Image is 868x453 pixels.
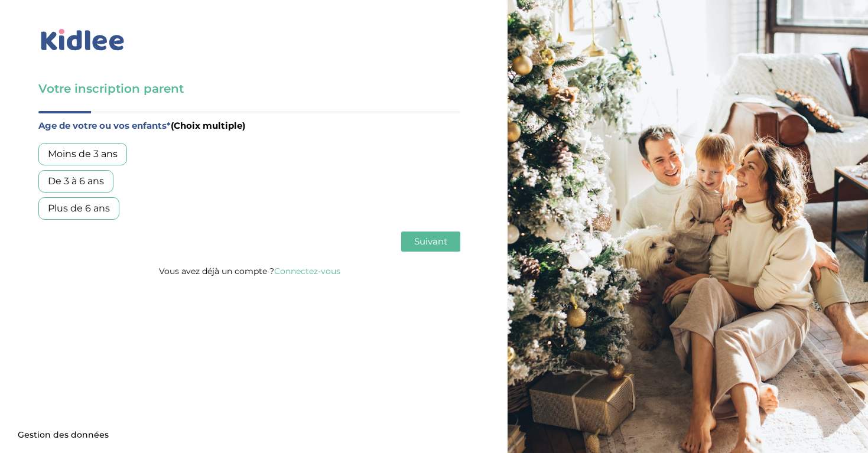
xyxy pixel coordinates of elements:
button: Suivant [401,232,460,252]
h3: Votre inscription parent [38,80,460,97]
button: Précédent [38,232,94,252]
p: Vous avez déjà un compte ? [38,263,460,279]
img: logo_kidlee_bleu [38,27,127,54]
span: (Choix multiple) [171,120,245,131]
label: Age de votre ou vos enfants* [38,118,460,133]
span: Suivant [414,236,447,247]
div: Plus de 6 ans [38,197,119,220]
div: Moins de 3 ans [38,143,127,165]
button: Gestion des données [11,423,116,448]
span: Gestion des données [18,430,109,441]
div: De 3 à 6 ans [38,170,113,193]
a: Connectez-vous [274,266,340,276]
